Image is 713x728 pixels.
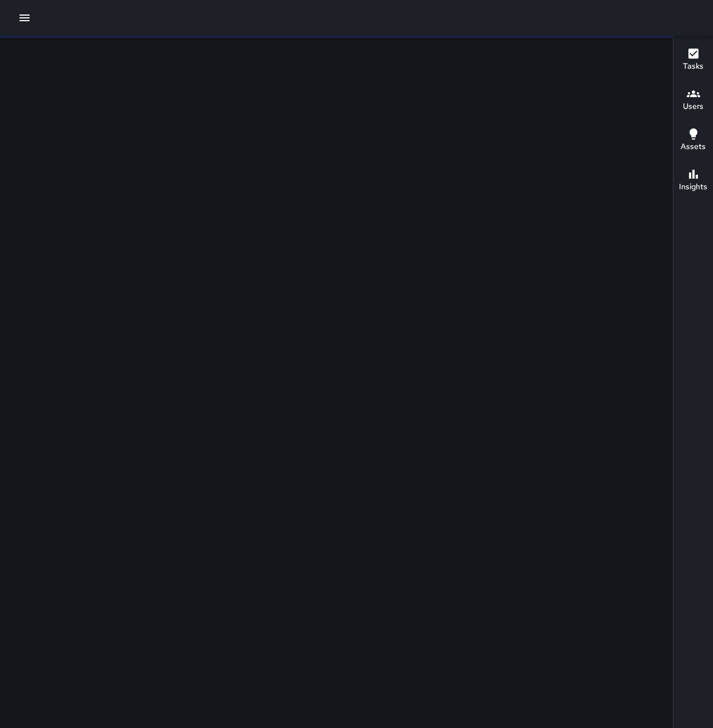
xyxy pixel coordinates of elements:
[683,100,704,113] h6: Users
[673,40,713,80] button: Tasks
[673,161,713,201] button: Insights
[681,141,706,153] h6: Assets
[683,60,704,73] h6: Tasks
[673,121,713,161] button: Assets
[673,80,713,121] button: Users
[679,181,707,193] h6: Insights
